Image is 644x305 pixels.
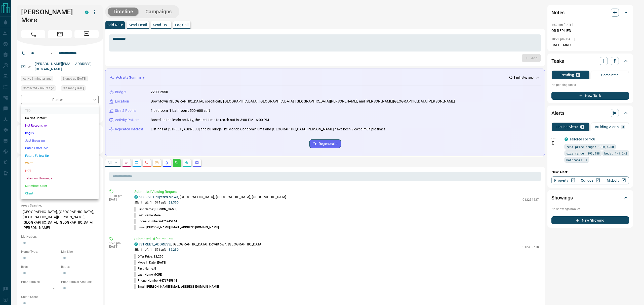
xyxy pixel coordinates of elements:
li: Submitted Offer [21,182,99,190]
li: Just Browsing [21,137,99,144]
li: HOT [21,167,99,175]
li: Warm [21,160,99,167]
li: Taken on Showings [21,175,99,182]
li: Do Not Contact [21,114,99,122]
li: Bogus [21,129,99,137]
li: Future Follow Up [21,152,99,160]
li: Client [21,190,99,197]
li: Not Responsive [21,122,99,129]
li: Criteria Obtained [21,144,99,152]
